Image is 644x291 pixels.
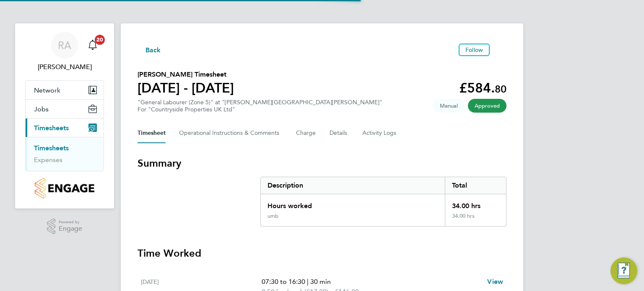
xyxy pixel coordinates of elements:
span: Powered by [59,219,82,226]
span: Back [145,45,161,55]
a: Expenses [34,156,62,164]
button: Follow [459,44,490,56]
div: Summary [260,177,506,227]
h3: Time Worked [138,247,506,260]
button: Timesheets Menu [493,48,506,52]
span: 30 min [310,278,331,286]
button: Back [138,44,161,55]
span: | [307,278,309,286]
span: 07:30 to 16:30 [262,278,305,286]
span: Network [34,86,60,94]
img: countryside-properties-logo-retina.png [35,178,94,198]
div: Description [261,177,445,194]
button: Operational Instructions & Comments [179,123,283,143]
span: Follow [465,46,483,54]
span: Timesheets [34,124,69,132]
div: Hours worked [261,194,445,213]
h3: Summary [138,157,506,170]
span: RA [58,40,71,51]
a: RA[PERSON_NAME] [25,32,104,72]
span: View [487,278,503,286]
button: Timesheet [138,123,166,143]
span: This timesheet was manually created. [433,99,465,113]
button: Details [330,123,349,143]
div: 34.00 hrs [445,213,506,226]
button: Timesheets [26,118,104,137]
div: Timesheets [26,137,104,171]
div: For "Countryside Properties UK Ltd" [138,106,382,113]
div: Total [445,177,506,194]
span: This timesheet has been approved. [468,99,506,113]
h1: [DATE] - [DATE] [138,80,234,96]
button: Network [26,81,104,99]
span: Engage [59,225,82,232]
h2: [PERSON_NAME] Timesheet [138,70,234,80]
button: Charge [296,123,316,143]
button: Jobs [26,100,104,118]
a: Powered byEngage [47,219,83,234]
a: View [487,277,503,287]
div: umb [267,213,278,219]
div: "General Labourer (Zone 5)" at "[PERSON_NAME][GEOGRAPHIC_DATA][PERSON_NAME]" [138,99,382,113]
span: Rui Afonso [25,62,104,72]
div: 34.00 hrs [445,194,506,213]
span: 80 [495,83,506,95]
a: Go to home page [25,178,104,198]
a: 20 [84,32,101,59]
a: Timesheets [34,144,69,152]
nav: Main navigation [15,23,114,209]
button: Activity Logs [362,123,397,143]
span: Jobs [34,105,49,113]
button: Engage Resource Center [610,258,637,284]
span: 20 [95,35,105,45]
app-decimal: £584. [459,80,506,96]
